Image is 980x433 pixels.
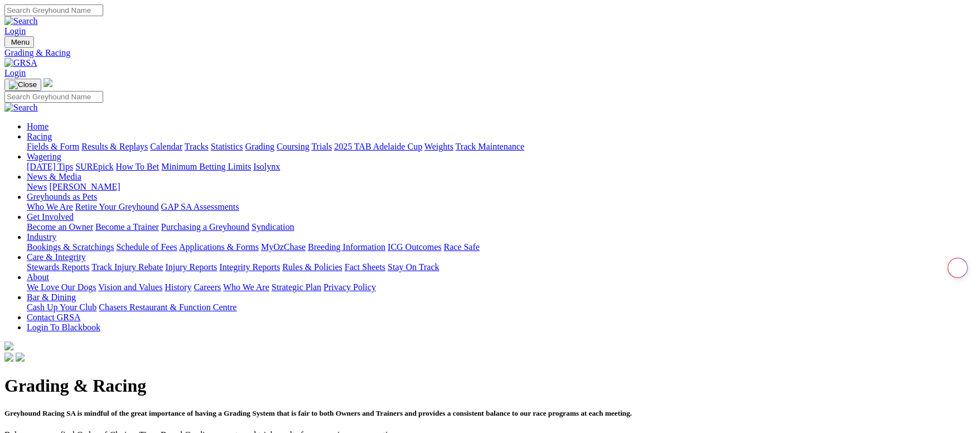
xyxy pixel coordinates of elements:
[4,4,103,16] input: Search
[4,376,976,396] h1: Grading & Racing
[91,262,163,272] a: Track Injury Rebate
[4,79,41,91] button: Toggle navigation
[27,242,114,252] a: Bookings & Scratchings
[277,142,310,151] a: Coursing
[27,302,96,312] a: Cash Up Your Club
[219,262,280,272] a: Integrity Reports
[27,302,976,312] div: Bar & Dining
[4,48,976,58] a: Grading & Racing
[161,202,239,211] a: GAP SA Assessments
[4,36,34,48] button: Toggle navigation
[150,142,182,151] a: Calendar
[99,302,236,312] a: Chasers Restaurant & Function Centre
[27,142,79,151] a: Fields & Form
[16,353,25,362] img: twitter.svg
[185,142,209,151] a: Tracks
[388,262,439,272] a: Stay On Track
[424,142,453,151] a: Weights
[27,172,81,181] a: News & Media
[179,242,259,252] a: Applications & Forms
[223,282,269,292] a: Who We Are
[27,142,976,152] div: Racing
[27,212,74,222] a: Get Involved
[27,272,49,282] a: About
[27,162,73,171] a: [DATE] Tips
[98,282,162,292] a: Vision and Values
[4,409,976,418] h5: Greyhound Racing SA is mindful of the great importance of having a Grading System that is fair to...
[27,192,97,201] a: Greyhounds as Pets
[27,262,976,272] div: Care & Integrity
[345,262,385,272] a: Fact Sheets
[194,282,221,292] a: Careers
[27,182,976,192] div: News & Media
[245,142,274,151] a: Grading
[443,242,479,252] a: Race Safe
[165,262,217,272] a: Injury Reports
[27,162,976,172] div: Wagering
[27,312,80,322] a: Contact GRSA
[75,202,159,211] a: Retire Your Greyhound
[324,282,376,292] a: Privacy Policy
[4,68,26,78] a: Login
[81,142,148,151] a: Results & Replays
[456,142,524,151] a: Track Maintenance
[49,182,120,191] a: [PERSON_NAME]
[252,222,294,232] a: Syndication
[27,152,61,161] a: Wagering
[27,282,96,292] a: We Love Our Dogs
[165,282,191,292] a: History
[27,262,89,272] a: Stewards Reports
[27,252,86,262] a: Care & Integrity
[11,38,30,46] span: Menu
[4,26,26,36] a: Login
[27,122,49,131] a: Home
[308,242,385,252] a: Breeding Information
[253,162,280,171] a: Isolynx
[27,132,52,141] a: Racing
[27,232,56,242] a: Industry
[4,103,38,113] img: Search
[116,242,177,252] a: Schedule of Fees
[4,341,13,350] img: logo-grsa-white.png
[388,242,441,252] a: ICG Outcomes
[27,222,976,232] div: Get Involved
[27,222,93,232] a: Become an Owner
[4,58,37,68] img: GRSA
[44,78,52,87] img: logo-grsa-white.png
[27,242,976,252] div: Industry
[282,262,342,272] a: Rules & Policies
[161,162,251,171] a: Minimum Betting Limits
[27,202,73,211] a: Who We Are
[161,222,249,232] a: Purchasing a Greyhound
[27,282,976,292] div: About
[95,222,159,232] a: Become a Trainer
[334,142,422,151] a: 2025 TAB Adelaide Cup
[311,142,332,151] a: Trials
[27,323,100,332] a: Login To Blackbook
[116,162,160,171] a: How To Bet
[4,16,38,26] img: Search
[27,292,76,302] a: Bar & Dining
[4,91,103,103] input: Search
[75,162,113,171] a: SUREpick
[4,353,13,362] img: facebook.svg
[261,242,306,252] a: MyOzChase
[272,282,321,292] a: Strategic Plan
[27,202,976,212] div: Greyhounds as Pets
[27,182,47,191] a: News
[9,80,37,89] img: Close
[211,142,243,151] a: Statistics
